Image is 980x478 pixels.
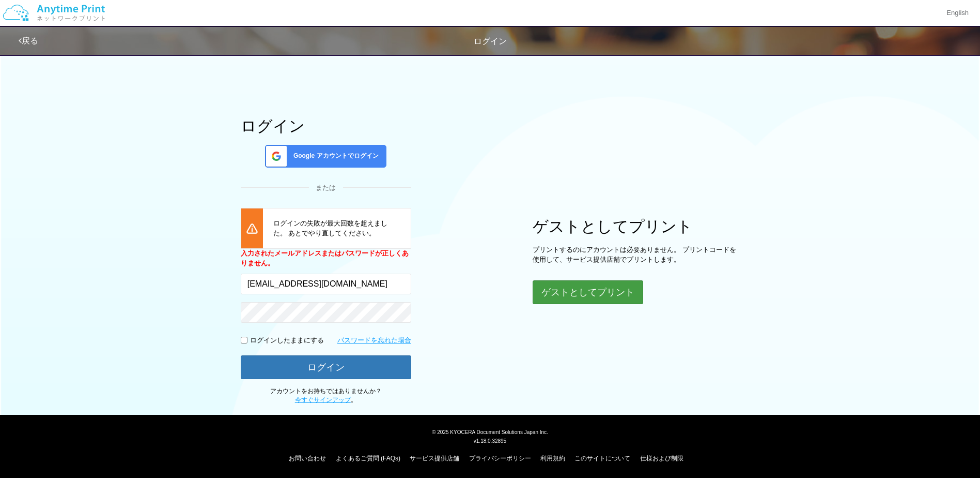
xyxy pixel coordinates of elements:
span: v1.18.0.32895 [474,438,506,444]
a: 仕様および制限 [640,455,683,462]
a: 今すぐサインアップ [295,396,351,404]
p: アカウントをお持ちではありませんか？ [241,387,411,405]
h1: ログイン [241,117,411,135]
img: icn_error.png [241,218,263,239]
button: ログイン [241,355,411,379]
span: © 2025 KYOCERA Document Solutions Japan Inc. [432,428,548,435]
div: ログインの失敗が最大回数を超えました。 あとでやり直してください。 [263,208,411,248]
a: よくあるご質問 (FAQs) [336,455,400,462]
a: 利用規約 [540,455,565,462]
a: お問い合わせ [289,455,326,462]
p: プリントするのにアカウントは必要ありません。 プリントコードを使用して、サービス提供店舗でプリントします。 [533,245,739,264]
h1: ゲストとしてプリント [533,218,739,235]
a: サービス提供店舗 [410,455,459,462]
a: プライバシーポリシー [469,455,531,462]
span: 。 [295,396,357,404]
div: または [241,183,411,193]
b: 入力されたメールアドレスまたはパスワードが正しくありません。 [241,249,409,267]
a: パスワードを忘れた場合 [337,336,411,346]
p: ログインしたままにする [250,336,324,346]
span: Google アカウントでログイン [289,152,379,160]
button: ゲストとしてプリント [533,280,643,304]
a: このサイトについて [574,455,630,462]
a: 戻る [19,36,38,45]
span: ログイン [474,37,507,46]
input: メールアドレス [241,274,411,294]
